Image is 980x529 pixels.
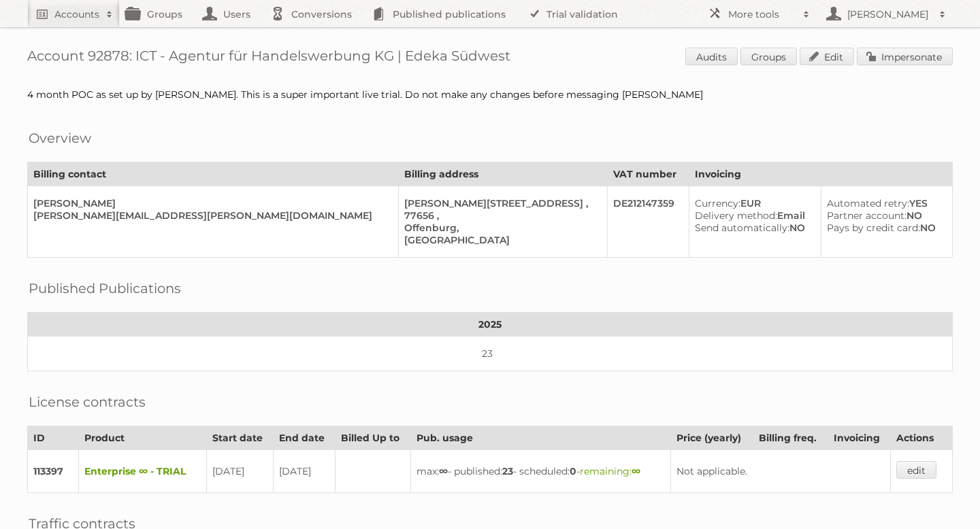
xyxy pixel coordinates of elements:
[753,426,828,450] th: Billing freq.
[28,313,953,337] th: 2025
[580,465,640,477] span: remaining:
[27,48,953,68] h1: Account 92878: ICT - Agentur für Handelswerbung KG | Edeka Südwest
[800,48,854,65] a: Edit
[827,209,906,222] span: Partner account:
[827,209,941,222] div: NO
[827,222,920,234] span: Pays by credit card:
[695,197,740,209] span: Currency:
[607,163,689,186] th: VAT number
[28,337,953,371] td: 23
[439,465,448,477] strong: ∞
[398,163,607,186] th: Billing address
[685,48,738,65] a: Audits
[335,426,410,450] th: Billed Up to
[28,163,399,186] th: Billing contact
[896,461,936,479] a: edit
[404,222,596,234] div: Offenburg,
[689,163,952,186] th: Invoicing
[33,197,387,209] div: [PERSON_NAME]
[828,426,891,450] th: Invoicing
[891,426,953,450] th: Actions
[206,450,273,493] td: [DATE]
[410,450,670,493] td: max: - published: - scheduled: -
[29,128,91,148] h2: Overview
[632,465,640,477] strong: ∞
[728,7,796,21] h2: More tools
[695,209,811,222] div: Email
[844,7,932,21] h2: [PERSON_NAME]
[671,450,891,493] td: Not applicable.
[206,426,273,450] th: Start date
[78,450,206,493] td: Enterprise ∞ - TRIAL
[27,88,953,101] div: 4 month POC as set up by [PERSON_NAME]. This is a super important live trial. Do not make any cha...
[273,426,335,450] th: End date
[78,426,206,450] th: Product
[404,234,596,246] div: [GEOGRAPHIC_DATA]
[695,222,789,234] span: Send automatically:
[740,48,797,65] a: Groups
[857,48,953,65] a: Impersonate
[695,197,811,209] div: EUR
[404,209,596,222] div: 77656 ,
[827,197,941,209] div: YES
[502,465,513,477] strong: 23
[827,197,909,209] span: Automated retry:
[33,209,387,222] div: [PERSON_NAME][EMAIL_ADDRESS][PERSON_NAME][DOMAIN_NAME]
[827,222,941,234] div: NO
[671,426,753,450] th: Price (yearly)
[570,465,576,477] strong: 0
[607,186,689,258] td: DE212147359
[695,209,777,222] span: Delivery method:
[28,426,79,450] th: ID
[410,426,670,450] th: Pub. usage
[29,392,146,412] h2: License contracts
[273,450,335,493] td: [DATE]
[54,7,99,21] h2: Accounts
[28,450,79,493] td: 113397
[29,278,181,298] h2: Published Publications
[404,197,596,209] div: [PERSON_NAME][STREET_ADDRESS] ,
[695,222,811,234] div: NO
